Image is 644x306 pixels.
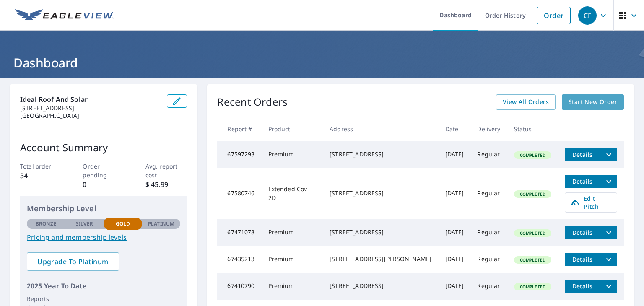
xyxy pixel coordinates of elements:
td: 67435213 [217,246,261,273]
p: Silver [76,220,93,228]
p: Platinum [148,220,174,228]
td: Regular [470,273,507,300]
div: [STREET_ADDRESS][PERSON_NAME] [330,255,431,263]
div: [STREET_ADDRESS] [330,282,431,290]
p: Account Summary [20,140,187,155]
span: Details [570,228,595,236]
div: [STREET_ADDRESS] [330,150,431,158]
td: Regular [470,141,507,168]
span: Details [570,282,595,290]
span: Upgrade To Platinum [34,257,112,266]
p: Recent Orders [217,94,288,110]
span: Details [570,177,595,185]
div: CF [578,6,597,25]
td: Premium [262,273,323,300]
button: filesDropdownBtn-67580746 [600,175,617,188]
p: $ 45.99 [145,179,187,189]
td: [DATE] [439,219,471,246]
div: [STREET_ADDRESS] [330,189,431,197]
a: Order [537,7,571,24]
span: Start New Order [569,97,617,107]
button: detailsBtn-67471078 [565,226,600,239]
td: Regular [470,168,507,219]
span: Completed [515,284,551,290]
h1: Dashboard [10,54,634,71]
p: [GEOGRAPHIC_DATA] [20,112,160,119]
p: [STREET_ADDRESS] [20,104,160,112]
div: [STREET_ADDRESS] [330,228,431,236]
span: Details [570,255,595,263]
button: filesDropdownBtn-67471078 [600,226,617,239]
th: Address [323,117,438,141]
p: 2025 Year To Date [27,281,180,291]
p: 34 [20,171,62,181]
td: [DATE] [439,273,471,300]
a: Pricing and membership levels [27,232,180,242]
td: Regular [470,246,507,273]
p: Order pending [83,162,125,179]
td: [DATE] [439,141,471,168]
p: Avg. report cost [145,162,187,179]
span: Completed [515,191,551,197]
td: 67410790 [217,273,261,300]
p: Gold [116,220,130,228]
span: Completed [515,230,551,236]
p: Total order [20,162,62,171]
span: Details [570,150,595,158]
td: Extended Cov 2D [262,168,323,219]
a: Start New Order [562,94,624,110]
button: filesDropdownBtn-67435213 [600,253,617,266]
p: Bronze [36,220,57,228]
td: [DATE] [439,246,471,273]
a: View All Orders [496,94,556,110]
button: detailsBtn-67435213 [565,253,600,266]
button: detailsBtn-67580746 [565,175,600,188]
p: Membership Level [27,203,180,214]
button: detailsBtn-67410790 [565,280,600,293]
button: filesDropdownBtn-67597293 [600,148,617,161]
th: Report # [217,117,261,141]
td: 67471078 [217,219,261,246]
a: Edit Pitch [565,192,617,213]
span: Edit Pitch [570,194,612,210]
span: Completed [515,152,551,158]
a: Upgrade To Platinum [27,252,119,271]
p: Ideal Roof and Solar [20,94,160,104]
td: [DATE] [439,168,471,219]
th: Product [262,117,323,141]
td: 67580746 [217,168,261,219]
td: Regular [470,219,507,246]
th: Status [507,117,558,141]
button: filesDropdownBtn-67410790 [600,280,617,293]
p: 0 [83,179,125,189]
td: Premium [262,246,323,273]
span: View All Orders [503,97,549,107]
td: 67597293 [217,141,261,168]
th: Date [439,117,471,141]
th: Delivery [470,117,507,141]
td: Premium [262,219,323,246]
span: Completed [515,257,551,263]
button: detailsBtn-67597293 [565,148,600,161]
img: EV Logo [15,9,114,22]
td: Premium [262,141,323,168]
